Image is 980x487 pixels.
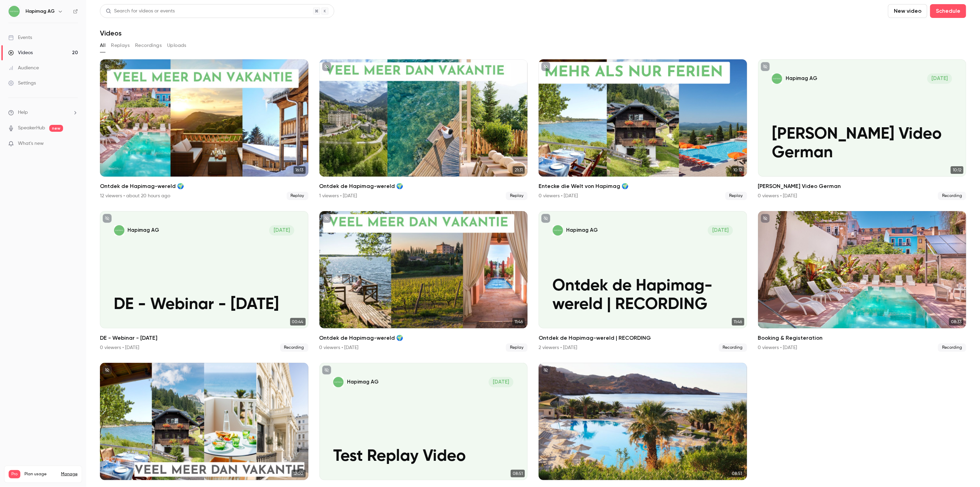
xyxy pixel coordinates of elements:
span: Recording [280,344,308,352]
h2: [PERSON_NAME] Video German [758,182,967,190]
span: 21:31 [513,166,525,174]
div: 0 viewers • [DATE] [100,344,139,351]
span: 08:33 [949,318,963,326]
h6: Hapimag AG [25,8,55,15]
li: Booking & Registeration [758,211,967,352]
span: 00:44 [290,318,306,326]
span: Pro [9,470,20,478]
img: Nicole Video German [772,73,782,84]
p: Hapimag AG [786,75,817,82]
li: help-dropdown-opener [8,109,78,116]
span: 10:12 [732,166,744,174]
img: Hapimag AG [9,6,20,17]
li: Ontdek de Hapimag-wereld | RECORDING [539,211,747,352]
p: DE - Webinar - [DATE] [114,296,295,314]
a: SpeakerHub [18,125,45,132]
button: unpublished [541,62,550,71]
p: Hapimag AG [127,227,159,234]
h2: Ontdek de Hapimag-wereld 🌍 [319,182,528,190]
h2: Ontdek de Hapimag-wereld | RECORDING [539,334,747,342]
h2: Entecke die Welt von Hapimag 🌍 [539,182,747,190]
button: New video [888,4,927,18]
button: unpublished [541,214,550,223]
span: What's new [18,140,44,147]
span: Replay [725,192,747,200]
span: [DATE] [489,377,514,387]
span: [DATE] [927,73,952,84]
li: DE - Webinar - 16.06.25 [100,211,308,352]
h2: Ontdek de Hapimag-wereld 🌍 [100,182,308,190]
li: Nicole Video German [758,59,967,200]
button: unpublished [322,62,331,71]
button: unpublished [541,366,550,375]
div: 0 viewers • [DATE] [319,344,359,351]
div: 12 viewers • about 20 hours ago [100,192,170,199]
span: 08:51 [511,470,525,477]
button: Schedule [930,4,966,18]
span: [DATE] [708,225,733,236]
li: Ontdek de Hapimag-wereld 🌍 [319,59,528,200]
div: 0 viewers • [DATE] [539,192,578,199]
span: Replay [506,344,528,352]
span: Help [18,109,28,116]
p: Hapimag AG [347,378,379,386]
section: Videos [100,4,966,483]
h2: DE - Webinar - [DATE] [100,334,308,342]
a: DE - Webinar - 16.06.25Hapimag AG[DATE]DE - Webinar - [DATE]00:44DE - Webinar - [DATE]0 viewers •... [100,211,308,352]
p: Ontdek de Hapimag-wereld | RECORDING [553,277,733,315]
button: Replays [111,40,130,51]
span: Recording [938,344,966,352]
h2: Ontdek de Hapimag-wereld 🌍 [319,334,528,342]
button: unpublished [322,214,331,223]
img: Test Replay Video [333,377,344,387]
button: Uploads [167,40,186,51]
span: Replay [506,192,528,200]
button: All [100,40,105,51]
a: Ontdek de Hapimag-wereld | RECORDINGHapimag AG[DATE]Ontdek de Hapimag-wereld | RECORDING11:46Ontd... [539,211,747,352]
p: Test Replay Video [333,447,513,466]
button: unpublished [103,62,112,71]
button: unpublished [103,366,112,375]
span: 11:46 [512,318,525,326]
div: 0 viewers • [DATE] [758,344,797,351]
img: Ontdek de Hapimag-wereld | RECORDING [553,225,563,236]
span: Replay [287,192,308,200]
button: unpublished [761,62,770,71]
a: 08:33Booking & Registeration0 viewers • [DATE]Recording [758,211,967,352]
span: Plan usage [24,471,57,477]
a: 10:1210:12Entecke die Welt von Hapimag 🌍0 viewers • [DATE]Replay [539,59,747,200]
a: Nicole Video GermanHapimag AG[DATE][PERSON_NAME] Video German10:12[PERSON_NAME] Video German0 vie... [758,59,967,200]
div: 2 viewers • [DATE] [539,344,577,351]
button: unpublished [322,366,331,375]
p: [PERSON_NAME] Video German [772,125,952,163]
a: 16:1316:13Ontdek de Hapimag-wereld 🌍12 viewers • about 20 hours agoReplay [100,59,308,200]
div: Settings [8,80,36,87]
li: Entecke die Welt von Hapimag 🌍 [539,59,747,200]
p: Hapimag AG [566,227,598,234]
a: 11:4611:46Ontdek de Hapimag-wereld 🌍0 viewers • [DATE]Replay [319,211,528,352]
div: 0 viewers • [DATE] [758,192,797,199]
button: unpublished [761,214,770,223]
span: Recording [719,344,747,352]
li: Ontdek de Hapimag-wereld 🌍 [100,59,308,200]
a: 21:3121:31Ontdek de Hapimag-wereld 🌍1 viewers • [DATE]Replay [319,59,528,200]
span: 08:51 [730,470,744,477]
span: 10:12 [951,166,963,174]
img: DE - Webinar - 16.06.25 [114,225,124,236]
div: Events [8,34,32,41]
li: Ontdek de Hapimag-wereld 🌍 [319,211,528,352]
a: Manage [61,471,78,477]
span: 11:46 [732,318,744,326]
h1: Videos [100,29,122,37]
div: Search for videos or events [106,8,175,15]
div: Videos [8,49,33,56]
h2: Booking & Registeration [758,334,967,342]
button: Recordings [135,40,162,51]
span: [DATE] [269,225,294,236]
div: 1 viewers • [DATE] [319,192,357,199]
span: Recording [938,192,966,200]
div: Audience [8,64,39,71]
span: 12:00 [292,470,306,477]
span: new [49,125,63,132]
span: 16:13 [294,166,306,174]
